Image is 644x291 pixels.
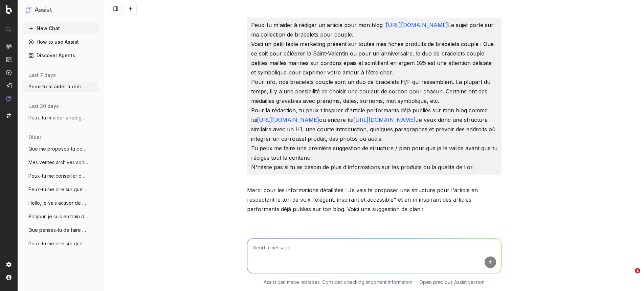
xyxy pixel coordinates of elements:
[23,225,99,236] button: Que penses-tu de faire un article "Quel
[23,112,99,123] button: Peux-tu m'aider à rédiger un article pou
[23,211,99,222] button: Bonjour, je suis en train de créer un no
[26,5,96,15] button: Assist
[6,83,12,88] img: Studio
[6,262,12,267] img: Setting
[6,70,12,75] img: Activation
[419,279,485,286] a: Open previous Assist version
[28,227,88,233] span: Que penses-tu de faire un article "Quel
[28,240,88,247] span: Peux-tu me dire sur quels mots clés auto
[7,113,11,118] img: Switch project
[23,184,99,195] button: Peux-tu me dire sur quels mot-clés je do
[28,173,88,179] span: Peux-tu me conseiller des mots-clés sur
[28,145,88,152] span: Que me proposes-tu pour améliorer mon ar
[28,72,56,79] span: last 7 days
[28,159,88,166] span: Mes ventes archives sont terminées sur m
[28,200,88,206] span: Hello, je vais activer de nouveaux produ
[6,5,12,14] img: Botify logo
[23,23,99,34] button: New Chat
[635,268,640,273] span: 1
[26,7,32,13] img: Assist
[6,275,12,280] img: My account
[28,83,88,90] span: Peux-tu m'aider à rédiger un article pou
[264,279,414,286] p: Assist can make mistakes. Consider checking important information.
[28,103,59,110] span: last 30 days
[621,268,637,284] iframe: Intercom live chat
[28,114,88,121] span: Peux-tu m'aider à rédiger un article pou
[23,143,99,154] button: Que me proposes-tu pour améliorer mon ar
[386,22,448,28] a: [URL][DOMAIN_NAME]
[28,213,88,220] span: Bonjour, je suis en train de créer un no
[23,198,99,208] button: Hello, je vais activer de nouveaux produ
[23,81,99,92] button: Peux-tu m'aider à rédiger un article pou
[23,37,99,47] a: How to use Assist
[257,116,319,123] a: [URL][DOMAIN_NAME]
[247,185,502,214] p: Merci pour les informations détaillées ! Je vais te proposer une structure pour l'article en resp...
[28,134,41,141] span: older
[6,44,12,49] img: Analytics
[23,157,99,168] button: Mes ventes archives sont terminées sur m
[251,20,497,172] p: Peux-tu m'aider à rédiger un article pour mon blog : Le sujet porte sur ma collection de bracelet...
[23,50,99,61] a: Discover Agents
[35,5,52,15] h1: Assist
[6,57,12,62] img: Intelligence
[6,96,12,102] img: Assist
[28,186,88,193] span: Peux-tu me dire sur quels mot-clés je do
[23,171,99,181] button: Peux-tu me conseiller des mots-clés sur
[353,116,416,123] a: [URL][DOMAIN_NAME]
[23,238,99,249] button: Peux-tu me dire sur quels mots clés auto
